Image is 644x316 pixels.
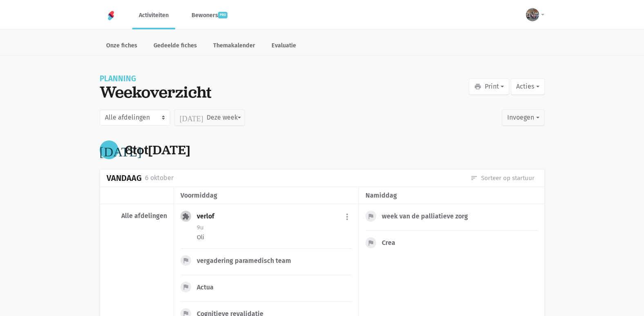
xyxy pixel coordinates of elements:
[197,212,221,220] div: verlof
[174,109,245,126] button: Deze week
[125,141,133,158] span: 6
[474,83,481,90] i: print
[106,11,116,20] img: Home
[182,213,189,220] i: extension
[180,114,203,121] i: [DATE]
[265,38,303,55] a: Evaluatie
[148,141,190,158] span: [DATE]
[511,78,544,95] button: Acties
[197,233,352,242] div: Oli
[107,212,167,220] div: Alle afdelingen
[218,12,227,18] span: pro
[132,2,175,29] a: Activiteiten
[469,78,509,95] button: Print
[185,2,234,29] a: Bewonerspro
[145,173,174,183] div: 6 oktober
[470,174,535,182] a: Sorteer op startuur
[382,239,402,247] div: Crea
[197,257,298,265] div: vergadering paramedisch team
[147,38,203,55] a: Gedeelde fiches
[100,75,212,82] div: Planning
[367,239,374,247] i: flag
[365,190,537,201] div: namiddag
[470,174,478,182] i: sort
[125,142,190,158] div: tot
[197,224,204,231] span: 9u
[180,190,352,201] div: voormiddag
[100,143,142,156] i: [DATE]
[502,109,544,126] button: Invoegen
[100,38,144,55] a: Onze fiches
[197,283,220,292] div: Actua
[382,212,475,220] div: week van de palliatieve zorg
[367,213,374,220] i: flag
[107,174,142,183] div: Vandaag
[207,38,262,55] a: Themakalender
[100,82,212,101] div: Weekoverzicht
[182,283,189,291] i: flag
[182,257,189,264] i: flag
